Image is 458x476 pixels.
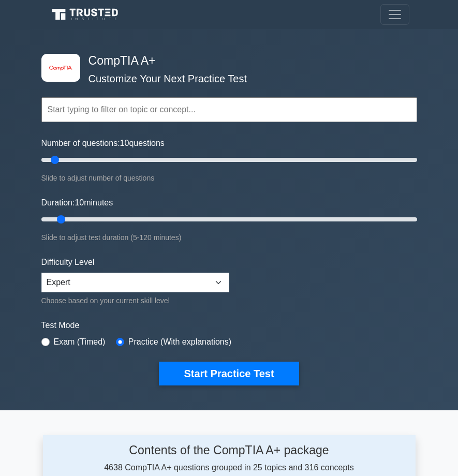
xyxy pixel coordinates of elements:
[55,443,403,474] div: 4638 CompTIA A+ questions grouped in 25 topics and 316 concepts
[75,198,84,207] span: 10
[84,54,366,68] h4: CompTIA A+
[128,336,231,348] label: Practice (With explanations)
[41,172,417,184] div: Slide to adjust number of questions
[41,231,417,244] div: Slide to adjust test duration (5-120 minutes)
[380,4,409,25] button: Toggle navigation
[120,139,129,147] span: 10
[41,137,165,150] label: Number of questions: questions
[41,319,417,332] label: Test Mode
[159,362,299,385] button: Start Practice Test
[41,256,95,269] label: Difficulty Level
[41,97,417,122] input: Start typing to filter on topic or concept...
[41,294,229,307] div: Choose based on your current skill level
[55,443,403,458] h4: Contents of the CompTIA A+ package
[54,336,106,348] label: Exam (Timed)
[41,197,113,209] label: Duration: minutes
